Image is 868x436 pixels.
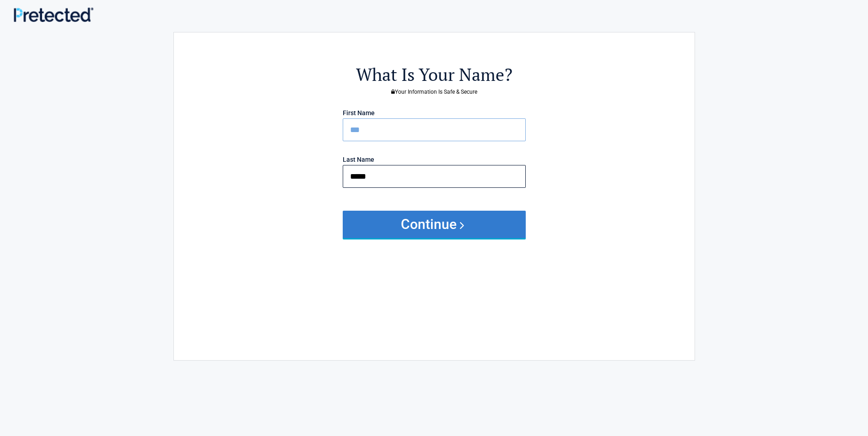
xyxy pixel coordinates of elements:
[14,7,93,21] img: Main Logo
[343,110,375,116] label: First Name
[224,89,644,95] h3: Your Information Is Safe & Secure
[343,211,526,238] button: Continue
[224,63,644,86] h2: What Is Your Name?
[343,156,374,163] label: Last Name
